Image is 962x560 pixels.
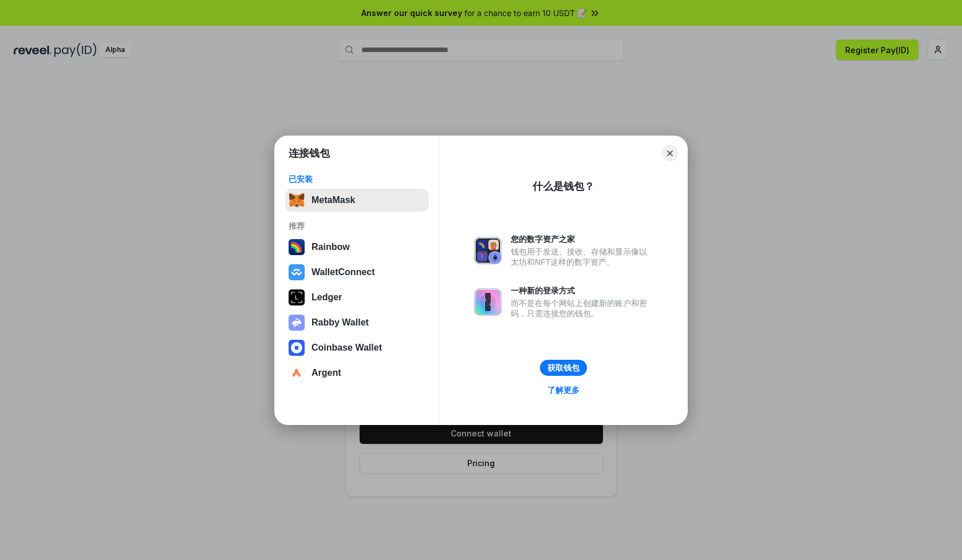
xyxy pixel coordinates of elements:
[312,292,342,303] div: Ledger
[540,360,587,376] button: 获取钱包
[289,146,330,160] h1: 连接钱包
[285,236,429,259] button: Rainbow
[285,261,429,284] button: WalletConnect
[511,298,653,319] div: 而不是在每个网站上创建新的账户和密码，只需连接您的钱包。
[312,242,350,252] div: Rainbow
[289,365,305,381] img: svg+xml,%3Csvg%20width%3D%2228%22%20height%3D%2228%22%20viewBox%3D%220%200%2028%2028%22%20fill%3D...
[289,174,425,184] div: 已安装
[289,239,305,255] img: svg+xml,%3Csvg%20width%3D%22120%22%20height%3D%22120%22%20viewBox%3D%220%200%20120%20120%22%20fil...
[511,247,653,267] div: 钱包用于发送、接收、存储和显示像以太坊和NFT这样的数字资产。
[312,368,341,378] div: Argent
[285,336,429,359] button: Coinbase Wallet
[285,189,429,212] button: MetaMask
[312,267,375,277] div: WalletConnect
[547,363,579,373] div: 获取钱包
[285,311,429,334] button: Rabby Wallet
[289,221,425,231] div: 推荐
[511,285,653,296] div: 一种新的登录方式
[289,192,305,208] img: svg+xml,%3Csvg%20fill%3D%22none%22%20height%3D%2233%22%20viewBox%3D%220%200%2035%2033%22%20width%...
[541,383,586,398] a: 了解更多
[289,315,305,331] img: svg+xml,%3Csvg%20xmlns%3D%22http%3A%2F%2Fwww.w3.org%2F2000%2Fsvg%22%20fill%3D%22none%22%20viewBox...
[474,237,502,264] img: svg+xml,%3Csvg%20xmlns%3D%22http%3A%2F%2Fwww.w3.org%2F2000%2Fsvg%22%20fill%3D%22none%22%20viewBox...
[312,343,382,353] div: Coinbase Wallet
[662,145,678,161] button: Close
[289,289,305,305] img: svg+xml,%3Csvg%20xmlns%3D%22http%3A%2F%2Fwww.w3.org%2F2000%2Fsvg%22%20width%3D%2228%22%20height%3...
[289,340,305,356] img: svg+xml,%3Csvg%20width%3D%2228%22%20height%3D%2228%22%20viewBox%3D%220%200%2028%2028%22%20fill%3D...
[533,180,594,193] div: 什么是钱包？
[285,362,429,384] button: Argent
[285,286,429,309] button: Ledger
[289,264,305,280] img: svg+xml,%3Csvg%20width%3D%2228%22%20height%3D%2228%22%20viewBox%3D%220%200%2028%2028%22%20fill%3D...
[312,317,369,328] div: Rabby Wallet
[547,385,579,395] div: 了解更多
[312,195,355,205] div: MetaMask
[511,234,653,244] div: 您的数字资产之家
[474,288,502,316] img: svg+xml,%3Csvg%20xmlns%3D%22http%3A%2F%2Fwww.w3.org%2F2000%2Fsvg%22%20fill%3D%22none%22%20viewBox...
